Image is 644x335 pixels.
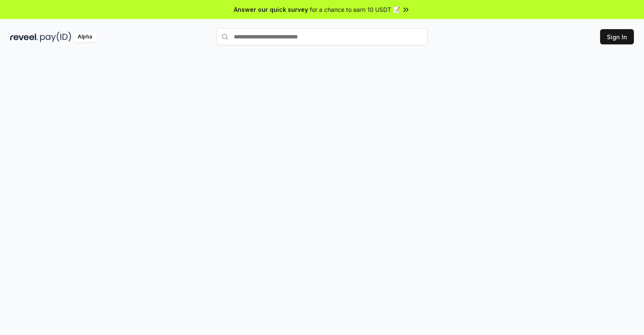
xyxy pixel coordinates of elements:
[73,32,97,42] div: Alpha
[310,5,400,14] span: for a chance to earn 10 USDT 📝
[234,5,308,14] span: Answer our quick survey
[600,29,634,44] button: Sign In
[40,32,71,42] img: pay_id
[10,32,38,42] img: reveel_dark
